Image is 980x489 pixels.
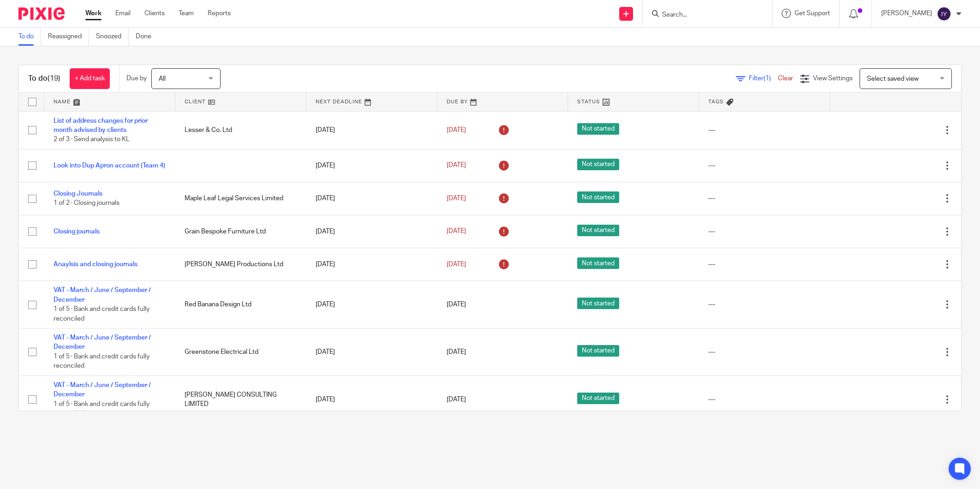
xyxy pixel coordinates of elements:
[306,149,437,182] td: [DATE]
[577,298,619,309] span: Not started
[54,401,149,417] span: 1 of 5 · Bank and credit cards fully reconciled
[179,9,194,18] a: Team
[708,260,821,269] div: ---
[144,9,165,18] a: Clients
[306,328,437,376] td: [DATE]
[54,162,165,169] a: Look into Dup Apron account (Team 4)
[708,99,724,104] span: Tags
[867,76,919,82] span: Select saved view
[136,28,158,46] a: Done
[577,191,619,203] span: Not started
[115,9,131,18] a: Email
[661,11,744,19] input: Search
[577,225,619,236] span: Not started
[54,334,151,350] a: VAT - March / June / September / December
[54,261,137,268] a: Anaylsis and closing journals
[175,281,306,328] td: Red Banana Design Ltd
[795,10,830,17] span: Get Support
[447,396,466,403] span: [DATE]
[447,228,466,235] span: [DATE]
[54,306,149,322] span: 1 of 5 · Bank and credit cards fully reconciled
[937,6,951,21] img: svg%3E
[708,161,821,170] div: ---
[48,28,89,46] a: Reassigned
[175,215,306,248] td: Grain Bespoke Furniture Ltd
[813,75,853,82] span: View Settings
[306,281,437,328] td: [DATE]
[306,215,437,248] td: [DATE]
[54,191,102,197] a: Closing Journals
[764,75,771,82] span: (1)
[447,162,466,169] span: [DATE]
[306,248,437,280] td: [DATE]
[749,75,778,82] span: Filter
[577,257,619,269] span: Not started
[54,287,151,303] a: VAT - March / June / September / December
[577,345,619,357] span: Not started
[447,349,466,355] span: [DATE]
[54,136,130,143] span: 2 of 3 · Send analysis to KL
[175,248,306,280] td: [PERSON_NAME] Productions Ltd
[708,227,821,236] div: ---
[54,228,100,235] a: Closing journals
[96,28,129,46] a: Snoozed
[708,125,821,135] div: ---
[306,376,437,423] td: [DATE]
[70,68,110,89] a: + Add task
[175,328,306,376] td: Greenstone Electrical Ltd
[54,353,149,370] span: 1 of 5 · Bank and credit cards fully reconciled
[48,75,60,82] span: (19)
[28,74,60,83] h1: To do
[447,261,466,268] span: [DATE]
[175,376,306,423] td: [PERSON_NAME] CONSULTING LIMITED
[447,301,466,308] span: [DATE]
[577,123,619,135] span: Not started
[708,194,821,203] div: ---
[18,28,41,46] a: To do
[447,127,466,133] span: [DATE]
[447,195,466,202] span: [DATE]
[708,347,821,357] div: ---
[208,9,231,18] a: Reports
[85,9,102,18] a: Work
[54,382,151,398] a: VAT - March / June / September / December
[54,200,120,206] span: 1 of 2 · Closing journals
[577,159,619,170] span: Not started
[175,182,306,215] td: Maple Leaf Legal Services Limited
[778,75,793,82] a: Clear
[306,182,437,215] td: [DATE]
[881,9,932,18] p: [PERSON_NAME]
[159,76,166,82] span: All
[18,7,65,20] img: Pixie
[54,118,148,133] a: List of address changes for prior month advised by clients
[306,111,437,149] td: [DATE]
[577,393,619,404] span: Not started
[708,395,821,404] div: ---
[708,300,821,309] div: ---
[126,74,147,83] p: Due by
[175,111,306,149] td: Lesser & Co. Ltd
